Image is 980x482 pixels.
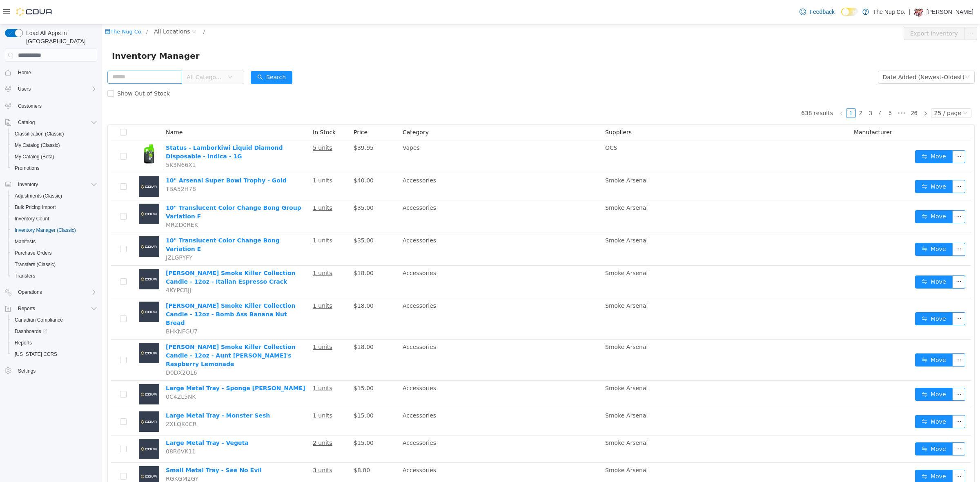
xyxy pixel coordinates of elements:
span: BHKNFGU7 [64,304,96,311]
span: Canadian Compliance [11,315,97,325]
span: Bulk Pricing Import [11,202,97,212]
span: Catalog [18,119,35,126]
a: Inventory Manager (Classic) [11,225,79,235]
span: Smoke Arsenal [503,246,546,252]
span: 0C4ZL5NK [64,369,94,376]
button: Inventory Manager (Classic) [8,224,100,236]
a: Large Metal Tray - Monster Sesh [64,388,168,395]
img: Large Metal Tray - Vegeta placeholder [37,415,57,435]
i: icon: down [861,87,866,92]
i: icon: down [126,51,131,56]
i: icon: right [821,87,826,92]
a: [PERSON_NAME] Smoke Killer Collection Candle - 12oz - Italian Espresso Crack [64,246,194,261]
a: 1 [744,84,753,93]
button: icon: swapMove [813,391,851,404]
button: icon: swapMove [813,288,851,301]
button: Export Inventory [802,3,862,16]
span: Promotions [15,165,40,171]
button: icon: ellipsis [850,126,863,139]
button: Inventory Count [8,213,100,224]
a: My Catalog (Classic) [11,140,63,150]
a: 10" Translucent Color Change Bong Variation E [64,213,178,228]
u: 1 units [211,388,230,395]
span: $18.00 [252,278,272,285]
span: Bulk Pricing Import [15,204,56,211]
img: 10" Arsenal Super Bowl Trophy - Gold placeholder [37,152,57,173]
button: icon: swapMove [813,219,851,232]
button: icon: ellipsis [850,329,863,342]
img: Beamer Smoke Killer Collection Candle - 12oz - Italian Espresso Crack placeholder [37,245,57,265]
a: [PERSON_NAME] Smoke Killer Collection Candle - 12oz - Aunt [PERSON_NAME]'s Raspberry Lemonade [64,320,194,343]
img: Large Metal Tray - Monster Sesh placeholder [37,387,57,408]
span: $8.00 [252,443,268,449]
span: Inventory Count [11,214,97,224]
u: 3 units [211,443,230,449]
span: Dashboards [11,327,97,336]
span: Transfers (Classic) [15,261,56,268]
span: TBA52H78 [64,162,94,168]
span: $15.00 [252,388,272,395]
a: 10" Arsenal Super Bowl Trophy - Gold [64,153,185,160]
span: Name [64,105,80,111]
button: icon: swapMove [813,251,851,264]
td: Accessories [297,149,500,176]
li: 5 [783,84,793,94]
button: icon: swapMove [813,156,851,169]
span: OCS [503,120,515,127]
span: [US_STATE] CCRS [15,351,57,358]
span: Reports [15,304,97,313]
span: Reports [18,305,35,312]
a: Promotions [11,163,43,173]
a: [PERSON_NAME] Smoke Killer Collection Candle - 12oz - Bomb Ass Banana Nut Bread [64,278,194,302]
button: Catalog [15,118,38,127]
span: Smoke Arsenal [503,180,546,187]
a: Canadian Compliance [11,315,66,325]
span: $15.00 [252,361,272,367]
span: Smoke Arsenal [503,153,546,160]
span: ZXLQK0CR [64,397,95,403]
a: Adjustments (Classic) [11,191,65,201]
button: Settings [2,365,100,377]
span: Load All Apps in [GEOGRAPHIC_DATA] [23,29,97,45]
span: Operations [18,289,42,295]
span: Smoke Arsenal [503,213,546,220]
button: icon: ellipsis [850,391,863,404]
button: icon: ellipsis [850,251,863,264]
span: Manufacturer [752,105,790,111]
td: Accessories [297,242,500,274]
span: Purchase Orders [11,248,97,258]
img: Status - Lamborkiwi Liquid Diamond Disposable - Indica - 1G hero shot [37,120,57,140]
button: Inventory [15,180,41,189]
img: Beamer Smoke Killer Collection Candle - 12oz - Bomb Ass Banana Nut Bread placeholder [37,278,57,298]
img: 10" Translucent Color Change Bong Group Variation F placeholder [37,180,57,200]
li: Next Page [818,84,828,94]
span: Classification (Classic) [11,129,97,139]
td: Accessories [297,315,500,357]
span: $35.00 [252,213,272,220]
span: Manifests [11,237,97,247]
span: All Categories [85,49,122,57]
p: [PERSON_NAME] [927,7,973,17]
span: Smoke Arsenal [503,443,546,449]
span: Reports [15,340,32,346]
span: Home [15,67,97,78]
span: Smoke Arsenal [503,278,546,285]
li: 638 results [699,84,731,94]
a: Transfers [11,271,38,281]
a: Large Metal Tray - Vegeta [64,415,147,422]
button: icon: ellipsis [862,3,875,16]
i: icon: down [863,51,868,56]
span: JZLGPYFY [64,230,91,237]
span: D0DX2QL6 [64,345,95,352]
span: Show Out of Stock [12,66,71,73]
li: 3 [764,84,773,94]
a: 10" Translucent Color Change Bong Group Variation F [64,180,199,195]
td: Vapes [297,116,500,149]
p: The Nug Co. [873,7,905,17]
span: / [101,4,102,11]
a: Inventory Count [11,214,53,224]
span: $40.00 [252,153,272,160]
a: Small Metal Tray - See No Evil [64,443,160,449]
a: 3 [764,84,773,93]
input: Dark Mode [841,8,858,16]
